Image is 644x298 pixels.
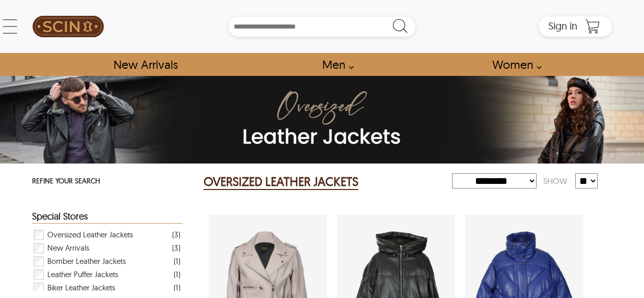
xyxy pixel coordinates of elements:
div: Filter Leather Puffer Jackets Oversized Leather Jackets [33,268,180,281]
img: SCIN [33,5,104,48]
a: SCIN [32,5,104,48]
span: Sign in [548,19,577,32]
p: REFINE YOUR SEARCH [32,174,183,189]
a: Shopping Cart [582,19,603,34]
h2: OVERSIZED LEATHER JACKETS [204,174,358,190]
div: Filter Bomber Leather Jackets Oversized Leather Jackets [33,255,180,268]
a: Sign in [548,23,577,31]
div: ( 1 ) [174,255,180,267]
div: ( 3 ) [172,228,180,241]
div: ( 1 ) [174,268,180,281]
div: Filter New Arrivals Oversized Leather Jackets [33,241,180,255]
a: shop men's leather jackets [311,53,359,76]
div: Heading Filter Oversized Leather Jackets by Special Stores [32,211,183,224]
div: Filter Oversized Leather Jackets Oversized Leather Jackets [33,228,180,241]
div: ( 3 ) [172,241,180,254]
div: Filter Biker Leather Jackets Oversized Leather Jackets [33,281,180,294]
span: New Arrivals [47,241,89,255]
a: Shop Women Leather Jackets [481,53,547,76]
a: Shop New Arrivals [102,53,189,76]
span: Oversized Leather Jackets [47,228,133,241]
div: Show: [537,172,575,190]
span: Leather Puffer Jackets [47,268,118,281]
span: Bomber Leather Jackets [47,255,126,268]
div: ( 1 ) [174,281,180,294]
div: Oversized Leather Jackets 3 Results Found [204,172,440,192]
span: Biker Leather Jackets [47,281,115,294]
